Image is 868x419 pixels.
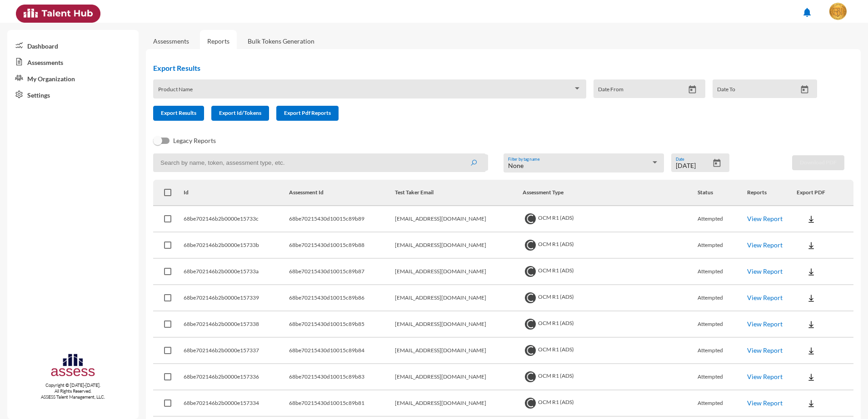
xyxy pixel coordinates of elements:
[395,232,523,259] td: [EMAIL_ADDRESS][DOMAIN_NAME]
[709,158,725,168] button: Open calendar
[289,259,394,285] td: 68be70215430d10015c89b87
[7,70,139,86] a: My Organization
[184,206,289,232] td: 68be702146b2b0000e15733c
[523,232,698,259] td: OCM R1 (ADS)
[184,232,289,259] td: 68be702146b2b0000e15733b
[698,390,747,417] td: Attempted
[153,153,486,172] input: Search by name, token, assessment type, etc.
[395,259,523,285] td: [EMAIL_ADDRESS][DOMAIN_NAME]
[153,37,189,45] a: Assessments
[7,37,139,54] a: Dashboard
[184,338,289,364] td: 68be702146b2b0000e157337
[698,311,747,338] td: Attempted
[698,259,747,285] td: Attempted
[698,364,747,390] td: Attempted
[7,54,139,70] a: Assessments
[395,285,523,311] td: [EMAIL_ADDRESS][DOMAIN_NAME]
[747,320,783,328] a: View Report
[523,180,698,206] th: Assessment Type
[698,232,747,259] td: Attempted
[698,338,747,364] td: Attempted
[289,364,394,390] td: 68be70215430d10015c89b83
[523,311,698,338] td: OCM R1 (ADS)
[747,180,797,206] th: Reports
[797,85,813,94] button: Open calendar
[508,162,524,169] span: None
[523,259,698,285] td: OCM R1 (ADS)
[698,206,747,232] td: Attempted
[184,364,289,390] td: 68be702146b2b0000e157336
[153,64,824,72] h2: Export Results
[747,346,783,354] a: View Report
[173,135,216,146] span: Legacy Reports
[797,180,853,206] th: Export PDF
[800,159,837,166] span: Download PDF
[395,338,523,364] td: [EMAIL_ADDRESS][DOMAIN_NAME]
[50,352,96,381] img: assesscompany-logo.png
[523,285,698,311] td: OCM R1 (ADS)
[747,215,783,222] a: View Report
[698,180,747,206] th: Status
[7,382,139,400] p: Copyright © [DATE]-[DATE]. All Rights Reserved. ASSESS Talent Management, LLC.
[792,155,844,170] button: Download PDF
[289,180,394,206] th: Assessment Id
[684,85,700,94] button: Open calendar
[184,180,289,206] th: Id
[276,106,339,121] button: Export Pdf Reports
[289,338,394,364] td: 68be70215430d10015c89b84
[395,364,523,390] td: [EMAIL_ADDRESS][DOMAIN_NAME]
[747,294,783,301] a: View Report
[395,311,523,338] td: [EMAIL_ADDRESS][DOMAIN_NAME]
[747,241,783,249] a: View Report
[7,86,139,103] a: Settings
[747,267,783,275] a: View Report
[219,109,261,116] span: Export Id/Tokens
[523,364,698,390] td: OCM R1 (ADS)
[161,109,196,116] span: Export Results
[395,390,523,417] td: [EMAIL_ADDRESS][DOMAIN_NAME]
[240,30,322,52] a: Bulk Tokens Generation
[523,206,698,232] td: OCM R1 (ADS)
[184,390,289,417] td: 68be702146b2b0000e157334
[747,373,783,380] a: View Report
[153,106,204,121] button: Export Results
[184,259,289,285] td: 68be702146b2b0000e15733a
[395,180,523,206] th: Test Taker Email
[802,7,813,18] mat-icon: notifications
[289,285,394,311] td: 68be70215430d10015c89b86
[211,106,269,121] button: Export Id/Tokens
[523,338,698,364] td: OCM R1 (ADS)
[747,399,783,407] a: View Report
[395,206,523,232] td: [EMAIL_ADDRESS][DOMAIN_NAME]
[698,285,747,311] td: Attempted
[184,285,289,311] td: 68be702146b2b0000e157339
[289,311,394,338] td: 68be70215430d10015c89b85
[284,109,331,116] span: Export Pdf Reports
[200,30,237,52] a: Reports
[289,232,394,259] td: 68be70215430d10015c89b88
[289,206,394,232] td: 68be70215430d10015c89b89
[523,390,698,417] td: OCM R1 (ADS)
[289,390,394,417] td: 68be70215430d10015c89b81
[184,311,289,338] td: 68be702146b2b0000e157338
